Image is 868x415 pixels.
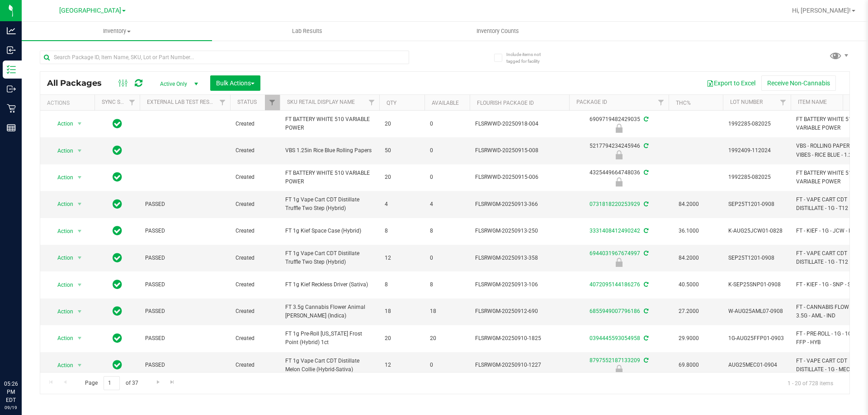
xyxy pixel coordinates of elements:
[145,254,225,262] span: PASSED
[387,100,396,106] a: Qty
[285,249,374,266] span: FT 1g Vape Cart CDT Distillate Truffle Two Step (Hybrid)
[475,227,564,235] span: FLSRWGM-20250913-250
[113,144,122,157] span: In Sync
[212,22,402,41] a: Lab Results
[145,307,225,316] span: PASSED
[430,307,464,316] span: 18
[475,173,564,182] span: FLSRWWD-20250915-006
[113,305,122,317] span: In Sync
[74,145,85,157] span: select
[59,7,121,14] span: [GEOGRAPHIC_DATA]
[364,95,379,110] a: Filter
[796,142,864,159] span: VBS - ROLLING PAPERS - VIBES - RICE BLUE - 1.25IN
[385,120,419,128] span: 20
[125,95,140,110] a: Filter
[780,376,840,390] span: 1 - 20 of 728 items
[74,171,85,184] span: select
[285,227,374,235] span: FT 1g Kief Space Case (Hybrid)
[798,99,827,105] a: Item Name
[280,27,335,35] span: Lab Results
[285,115,374,132] span: FT BATTERY WHITE 510 VARIABLE POWER
[642,281,648,288] span: Sync from Compliance System
[761,75,836,91] button: Receive Non-Cannabis
[477,100,534,106] a: Flourish Package ID
[166,376,179,388] a: Go to the last page
[74,332,85,345] span: select
[7,46,16,55] inline-svg: Inbound
[464,27,531,35] span: Inventory Counts
[113,224,122,237] span: In Sync
[568,365,670,374] div: Newly Received
[47,100,91,106] div: Actions
[285,357,374,374] span: FT 1g Vape Cart CDT Distillate Melon Collie (Hybrid-Sativa)
[728,200,785,209] span: SEP25T1201-0908
[285,169,374,186] span: FT BATTERY WHITE 510 VARIABLE POWER
[430,173,464,182] span: 0
[796,357,864,374] span: FT - VAPE CART CDT DISTILLATE - 1G - MEC - HYS
[49,279,74,291] span: Action
[430,120,464,128] span: 0
[728,120,785,128] span: 1992285-082025
[432,100,459,106] a: Available
[430,200,464,209] span: 4
[642,143,648,149] span: Sync from Compliance System
[285,196,374,213] span: FT 1g Vape Cart CDT Distillate Truffle Two Step (Hybrid)
[674,278,703,291] span: 40.5000
[590,228,640,234] a: 3331408412490242
[49,145,74,157] span: Action
[796,196,864,213] span: FT - VAPE CART CDT DISTILLATE - 1G - T12 - HYB
[654,95,669,110] a: Filter
[49,332,74,345] span: Action
[796,169,864,186] span: FT BATTERY WHITE 510 VARIABLE POWER
[430,146,464,155] span: 0
[642,169,648,176] span: Sync from Compliance System
[674,224,703,238] span: 36.1000
[568,177,670,187] div: Newly Received
[701,75,761,91] button: Export to Excel
[74,198,85,210] span: select
[74,305,85,318] span: select
[568,150,670,159] div: Newly Received
[776,95,791,110] a: Filter
[728,173,785,182] span: 1992285-082025
[676,100,691,106] a: THC%
[22,27,212,35] span: Inventory
[151,376,165,388] a: Go to the next page
[430,227,464,235] span: 8
[236,334,274,343] span: Created
[104,376,120,390] input: 1
[385,173,419,182] span: 20
[49,252,74,264] span: Action
[475,120,564,128] span: FLSRWWD-20250918-004
[385,227,419,235] span: 8
[576,99,607,105] a: Package ID
[674,332,703,345] span: 29.9000
[22,22,212,41] a: Inventory
[642,228,648,234] span: Sync from Compliance System
[796,249,864,266] span: FT - VAPE CART CDT DISTILLATE - 1G - T12 - HYB
[236,146,274,155] span: Created
[49,359,74,372] span: Action
[642,250,648,256] span: Sync from Compliance System
[74,359,85,372] span: select
[4,380,18,404] p: 05:26 PM EDT
[728,227,785,235] span: K-AUG25JCW01-0828
[236,361,274,369] span: Created
[47,78,111,88] span: All Packages
[145,200,225,209] span: PASSED
[430,280,464,289] span: 8
[728,146,785,155] span: 1992409-112024
[590,308,640,314] a: 6855949007796186
[590,281,640,288] a: 4072095144186276
[475,334,564,343] span: FLSRWGM-20250910-1825
[113,171,122,183] span: In Sync
[236,200,274,209] span: Created
[285,330,374,347] span: FT 1g Pre-Roll [US_STATE] Frost Point (Hybrid) 1ct
[568,142,670,159] div: 5217794234245946
[113,117,122,130] span: In Sync
[113,278,122,291] span: In Sync
[113,359,122,371] span: In Sync
[385,254,419,262] span: 12
[7,65,16,74] inline-svg: Inventory
[506,51,552,65] span: Include items not tagged for facility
